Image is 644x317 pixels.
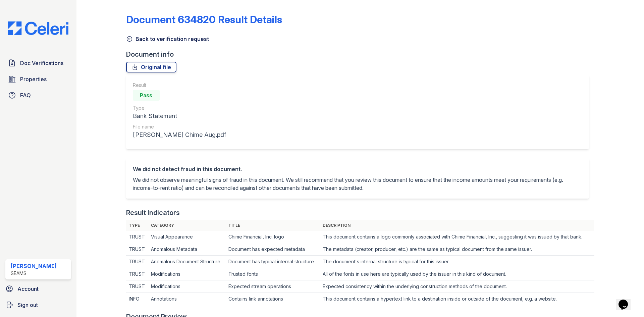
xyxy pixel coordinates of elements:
div: Type [133,105,226,111]
td: Modifications [148,268,226,280]
td: Document has typical internal structure [226,256,320,268]
span: Properties [20,75,47,83]
div: Pass [133,90,160,101]
div: Result Indicators [126,208,180,217]
td: TRUST [126,268,148,280]
td: All of the fonts in use here are typically used by the issuer in this kind of document. [320,268,594,280]
a: Back to verification request [126,35,209,43]
a: Original file [126,62,176,72]
th: Title [226,220,320,231]
div: We did not detect fraud in this document. [133,165,582,173]
td: TRUST [126,243,148,256]
td: TRUST [126,231,148,243]
a: Document 634820 Result Details [126,13,282,25]
td: The document's internal structure is typical for this issuer. [320,256,594,268]
th: Description [320,220,594,231]
th: Category [148,220,226,231]
div: [PERSON_NAME] Chime Aug.pdf [133,130,226,140]
td: The metadata (creator, producer, etc.) are the same as typical document from the same issuer. [320,243,594,256]
a: Sign out [3,298,74,312]
td: Trusted fonts [226,268,320,280]
img: CE_Logo_Blue-a8612792a0a2168367f1c8372b55b34899dd931a85d93a1a3d3e32e68fde9ad4.png [3,21,74,35]
p: We did not observe meaningful signs of fraud in this document. We still recommend that you review... [133,176,582,192]
td: Contains link annotations [226,293,320,305]
td: Annotations [148,293,226,305]
td: Chime Financial, Inc. logo [226,231,320,243]
td: Anomalous Document Structure [148,256,226,268]
td: INFO [126,293,148,305]
a: Account [3,282,74,296]
div: SEAMS [11,270,57,277]
td: This document contains a hypertext link to a destination inside or outside of the document, e.g. ... [320,293,594,305]
span: Sign out [17,301,38,309]
div: Document info [126,50,594,59]
span: Account [17,285,39,293]
div: Bank Statement [133,111,226,121]
td: Anomalous Metadata [148,243,226,256]
td: TRUST [126,256,148,268]
a: FAQ [5,89,71,102]
div: File name [133,123,226,130]
td: Document has expected metadata [226,243,320,256]
td: Expected stream operations [226,280,320,293]
td: This document contains a logo commonly associated with Chime Financial, Inc., suggesting it was i... [320,231,594,243]
div: Result [133,82,226,89]
span: Doc Verifications [20,59,63,67]
td: Expected consistency within the underlying construction methods of the document. [320,280,594,293]
div: [PERSON_NAME] [11,262,57,270]
td: Modifications [148,280,226,293]
span: FAQ [20,91,31,99]
td: TRUST [126,280,148,293]
th: Type [126,220,148,231]
td: Visual Appearance [148,231,226,243]
a: Properties [5,72,71,86]
a: Doc Verifications [5,56,71,70]
iframe: chat widget [616,290,637,310]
